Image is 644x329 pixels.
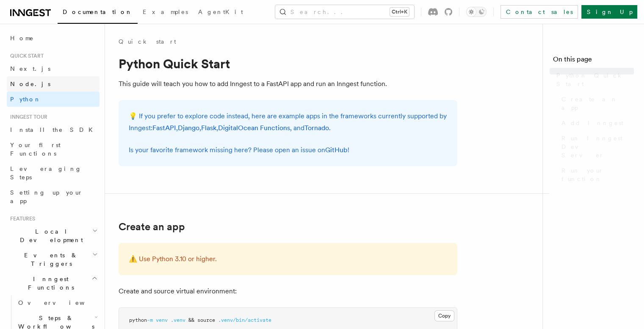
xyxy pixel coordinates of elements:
a: Leveraging Steps [7,161,100,185]
a: Python [7,92,100,107]
p: ⚠️ Use Python 3.10 or higher. [129,253,447,265]
a: FastAPI [152,124,176,132]
span: Your first Functions [10,142,61,157]
span: Setting up your app [10,189,83,204]
span: && [188,317,194,323]
span: Inngest Functions [7,275,91,292]
a: Examples [138,3,193,23]
p: 💡 If you prefer to explore code instead, here are example apps in the frameworks currently suppor... [129,110,447,134]
button: Search...Ctrl+K [275,5,414,19]
span: Python Quick Start [556,71,634,88]
a: DigitalOcean Functions [218,124,290,132]
a: Run Inngest Dev Server [558,131,634,163]
span: Python [10,96,41,103]
a: Sign Up [581,5,637,19]
span: Add Inngest [561,119,623,127]
span: Create an app [561,95,634,112]
span: Leveraging Steps [10,165,82,181]
p: Create and source virtual environment: [119,285,457,297]
p: This guide will teach you how to add Inngest to a FastAPI app and run an Inngest function. [119,78,457,90]
button: Local Development [7,224,100,248]
a: Create an app [558,92,634,115]
a: Quick start [119,37,176,46]
span: Home [10,34,34,42]
span: python [129,317,147,323]
button: Inngest Functions [7,271,100,295]
a: Create an app [119,221,185,233]
a: Node.js [7,76,100,92]
a: Flask [201,124,216,132]
a: Setting up your app [7,185,100,209]
a: AgentKit [193,3,248,23]
button: Copy [434,310,454,321]
a: Run your function [558,163,634,187]
button: Events & Triggers [7,248,100,271]
span: Local Development [7,227,92,244]
a: Home [7,31,100,46]
a: Add Inngest [558,115,634,131]
button: Toggle dark mode [466,7,486,17]
span: AgentKit [198,8,243,15]
h1: Python Quick Start [119,56,457,71]
p: Is your favorite framework missing here? Please open an issue on ! [129,144,447,156]
span: Documentation [63,8,133,15]
a: Overview [15,295,100,310]
span: Run Inngest Dev Server [561,134,634,159]
span: Next.js [10,65,50,72]
a: Your first Functions [7,137,100,161]
span: Quick start [7,53,44,59]
a: Next.js [7,61,100,76]
span: Examples [143,8,188,15]
h4: On this page [553,54,634,68]
a: GitHub [325,146,348,154]
span: .venv/bin/activate [218,317,271,323]
a: Install the SDK [7,122,100,137]
span: Features [7,215,35,222]
span: Overview [18,299,105,306]
span: Events & Triggers [7,251,92,268]
span: -m [147,317,153,323]
kbd: Ctrl+K [390,8,409,16]
span: Node.js [10,81,50,87]
span: source [197,317,215,323]
span: Run your function [561,166,634,183]
span: Install the SDK [10,126,98,133]
span: venv [156,317,168,323]
a: Django [178,124,199,132]
a: Contact sales [500,5,578,19]
span: Inngest tour [7,114,47,120]
a: Tornado [304,124,329,132]
span: .venv [171,317,185,323]
a: Python Quick Start [553,68,634,92]
a: Documentation [58,3,138,24]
